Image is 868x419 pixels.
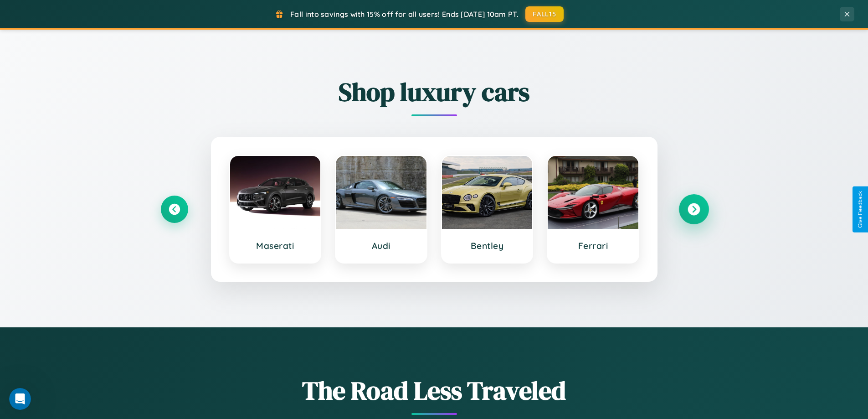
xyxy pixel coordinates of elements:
h3: Maserati [239,240,312,251]
span: Fall into savings with 15% off for all users! Ends [DATE] 10am PT. [290,10,519,19]
h2: Shop luxury cars [161,74,708,109]
h3: Bentley [451,240,524,251]
button: FALL15 [525,6,564,22]
h3: Ferrari [557,240,629,251]
h3: Audi [345,240,417,251]
iframe: Intercom live chat [9,388,31,410]
div: Give Feedback [857,191,863,228]
h1: The Road Less Traveled [161,373,708,408]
